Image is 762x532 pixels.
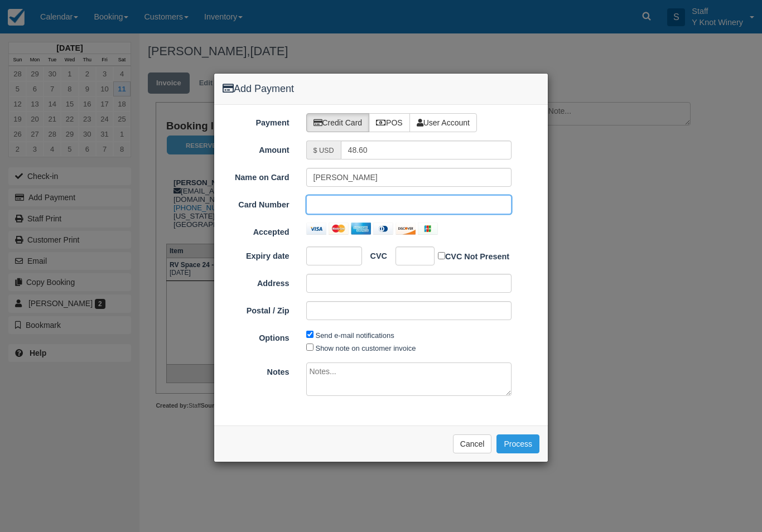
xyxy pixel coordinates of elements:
label: Card Number [214,195,298,211]
label: Postal / Zip [214,301,298,317]
iframe: Secure expiration date input frame [314,250,346,262]
input: CVC Not Present [438,252,445,259]
label: Show note on customer invoice [316,344,416,352]
label: Address [214,274,298,289]
label: Options [214,328,298,344]
label: User Account [409,113,477,132]
label: Expiry date [214,246,298,262]
button: Process [496,434,539,453]
label: Amount [214,141,298,156]
label: Name on Card [214,168,298,183]
label: Payment [214,113,298,129]
label: Send e-mail notifications [316,331,394,340]
label: CVC [362,246,387,262]
label: Notes [214,362,298,378]
iframe: Secure CVC input frame [403,250,420,262]
iframe: Secure card number input frame [314,199,505,210]
label: POS [369,113,410,132]
input: Valid amount required. [341,141,512,159]
h4: Add Payment [223,82,539,96]
label: Credit Card [306,113,370,132]
button: Cancel [453,434,492,453]
label: Accepted [214,223,298,238]
label: CVC Not Present [438,250,509,263]
small: $ USD [314,147,334,154]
